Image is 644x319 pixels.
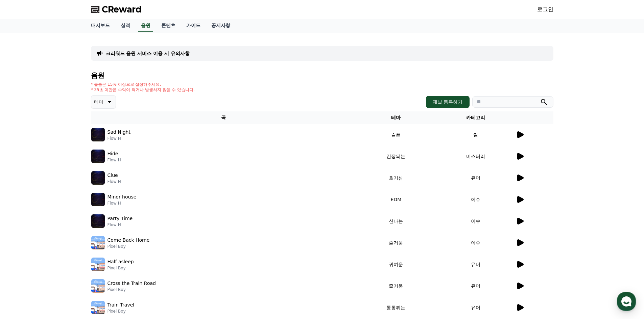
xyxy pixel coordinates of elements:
[108,136,130,141] p: Flow H
[356,254,436,275] td: 귀여운
[436,254,515,275] td: 유머
[108,157,121,163] p: Flow H
[91,111,356,124] th: 곡
[91,87,195,92] p: * 35초 미만은 수익이 적거나 발생하지 않을 수 있습니다.
[108,201,137,206] p: Flow H
[436,297,515,318] td: 유머
[356,167,436,189] td: 호기심
[108,280,156,287] p: Cross the Train Road
[91,150,105,163] img: music
[91,95,116,109] button: 테마
[436,167,515,189] td: 유머
[108,237,150,244] p: Come Back Home
[62,224,70,230] span: 대화
[91,301,105,314] img: music
[106,50,190,57] a: 크리워드 음원 서비스 이용 시 유의사항
[436,145,515,167] td: 미스터리
[86,19,115,32] a: 대시보드
[108,265,134,271] p: Pixel Boy
[206,19,236,32] a: 공지사항
[87,214,130,231] a: 설정
[108,222,133,228] p: Flow H
[356,189,436,210] td: EDM
[108,150,118,157] p: Hide
[436,111,515,124] th: 카테고리
[356,297,436,318] td: 통통튀는
[356,275,436,297] td: 즐거움
[436,232,515,254] td: 이슈
[94,97,103,107] p: 테마
[91,4,142,15] a: CReward
[45,214,87,231] a: 대화
[91,279,105,293] img: music
[108,301,135,309] p: Train Travel
[108,258,134,265] p: Half asleep
[108,179,121,184] p: Flow H
[104,224,113,230] span: 설정
[436,210,515,232] td: 이슈
[91,258,105,271] img: music
[356,145,436,167] td: 긴장되는
[181,19,206,32] a: 가이드
[436,124,515,145] td: 썰
[138,19,153,32] a: 음원
[91,128,105,141] img: music
[108,244,150,249] p: Pixel Boy
[102,4,142,15] span: CReward
[91,171,105,185] img: music
[108,129,130,136] p: Sad Night
[108,287,156,292] p: Pixel Boy
[356,111,436,124] th: 테마
[156,19,181,32] a: 콘텐츠
[537,5,553,14] a: 로그인
[356,124,436,145] td: 슬픈
[356,232,436,254] td: 즐거움
[108,172,118,179] p: Clue
[356,210,436,232] td: 신나는
[436,275,515,297] td: 유머
[108,193,137,201] p: Minor house
[108,309,135,314] p: Pixel Boy
[91,214,105,228] img: music
[21,224,25,230] span: 홈
[426,96,469,108] button: 채널 등록하기
[436,189,515,210] td: 이슈
[108,215,133,222] p: Party Time
[91,193,105,206] img: music
[91,236,105,249] img: music
[91,82,195,87] p: * 볼륨은 15% 이상으로 설정해주세요.
[115,19,136,32] a: 실적
[91,72,553,79] h4: 음원
[2,214,45,231] a: 홈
